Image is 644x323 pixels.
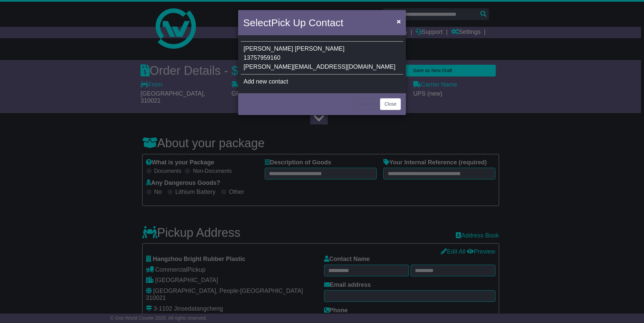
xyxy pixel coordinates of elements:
span: [PERSON_NAME] [295,45,344,52]
button: Close [393,14,404,28]
span: [PERSON_NAME][EMAIL_ADDRESS][DOMAIN_NAME] [244,63,395,70]
span: Contact [309,17,343,28]
button: < Back [355,98,378,110]
span: 13757959160 [244,54,280,61]
span: × [397,17,401,25]
span: [PERSON_NAME] [244,45,293,52]
button: Close [380,98,401,110]
h4: Select [243,15,343,30]
span: Add new contact [244,78,288,85]
span: Pick Up [271,17,306,28]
